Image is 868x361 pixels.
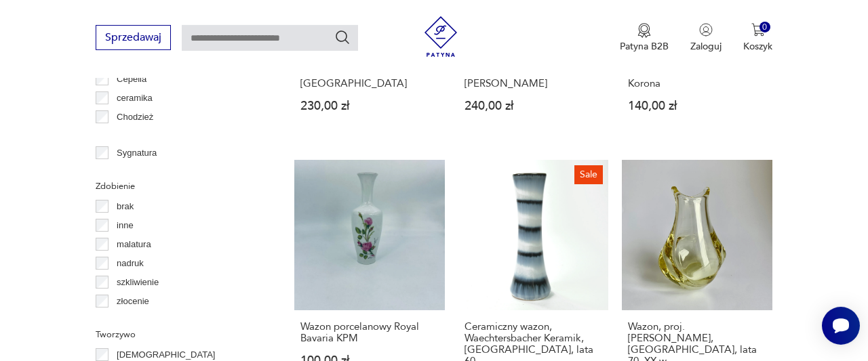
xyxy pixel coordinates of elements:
p: Patyna B2B [620,40,669,53]
p: malatura [117,237,151,252]
p: Chodzież [117,110,153,125]
h3: Wazon [PERSON_NAME] PK Korona [628,66,766,89]
a: Sprzedawaj [96,34,171,43]
p: Koszyk [743,40,772,53]
p: złocenie [117,294,149,309]
p: 140,00 zł [628,100,766,112]
iframe: Smartsupp widget button [822,307,860,345]
p: Zaloguj [690,40,722,53]
a: Ikona medaluPatyna B2B [620,23,669,53]
p: Tworzywo [96,327,262,342]
img: Ikonka użytkownika [699,23,713,37]
h3: Wazonik Riihimäen Lasi [GEOGRAPHIC_DATA] [300,66,439,89]
p: Ćmielów [117,129,151,144]
img: Ikona medalu [637,23,651,38]
h3: Wazon porcelanowy Royal Bavaria KPM [300,321,439,344]
div: 0 [759,22,771,33]
p: Cepelia [117,72,146,87]
p: Zdobienie [96,179,262,194]
p: szkliwienie [117,275,159,290]
p: 240,00 zł [465,100,603,112]
p: 230,00 zł [300,100,439,112]
p: ceramika [117,91,153,106]
h3: Wazonik szklany [PERSON_NAME] [465,66,603,89]
button: Patyna B2B [620,23,669,53]
img: Ikona koszyka [751,23,765,37]
button: 0Koszyk [743,23,772,53]
button: Zaloguj [690,23,722,53]
p: nadruk [117,256,144,271]
p: brak [117,199,134,214]
img: Patyna - sklep z meblami i dekoracjami vintage [420,16,461,57]
p: Sygnatura [117,146,157,161]
button: Sprzedawaj [96,25,171,50]
p: inne [117,218,134,233]
button: Szukaj [334,29,351,45]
